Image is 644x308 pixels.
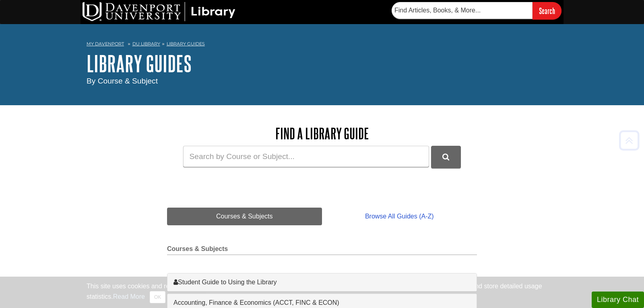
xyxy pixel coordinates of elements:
h2: Find a Library Guide [167,125,477,142]
a: DU Library [132,41,160,47]
h1: Library Guides [87,51,557,75]
a: Library Guides [167,41,205,47]
h2: Courses & Subjects [167,245,477,255]
nav: breadcrumb [87,39,557,51]
a: Courses & Subjects [167,208,322,225]
input: Search by Course or Subject... [183,146,429,167]
button: Library Chat [592,292,644,308]
a: Back to Top [616,135,642,146]
a: My Davenport [87,41,124,47]
a: Student Guide to Using the Library [173,277,471,287]
input: Search [533,2,561,19]
button: Close [150,291,165,303]
i: Search Library Guides [442,153,449,161]
div: By Course & Subject [87,75,557,87]
form: Searches DU Library's articles, books, and more [392,2,561,19]
a: Read More [113,293,145,300]
img: DU Library [83,2,235,21]
a: Browse All Guides (A-Z) [322,208,477,225]
a: Accounting, Finance & Economics (ACCT, FINC & ECON) [173,298,471,308]
input: Find Articles, Books, & More... [392,2,533,19]
div: This site uses cookies and records your IP address for usage statistics. Additionally, we use Goo... [87,281,557,303]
